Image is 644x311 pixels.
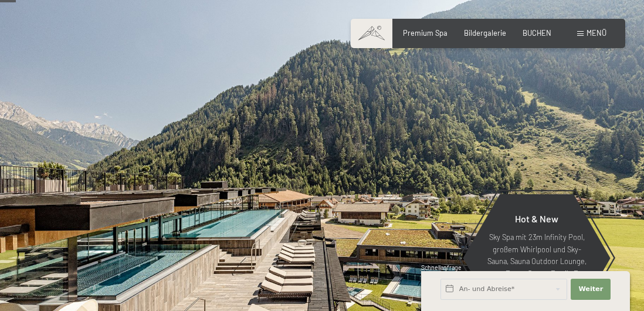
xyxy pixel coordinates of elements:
button: Weiter [571,279,611,300]
span: Hot & New [515,213,558,224]
span: Menü [587,28,606,38]
p: Sky Spa mit 23m Infinity Pool, großem Whirlpool und Sky-Sauna, Sauna Outdoor Lounge, neue Event-S... [486,231,588,303]
a: Bildergalerie [464,28,506,38]
a: BUCHEN [523,28,551,38]
a: Premium Spa [403,28,448,38]
span: Schnellanfrage [421,264,462,271]
span: Weiter [578,285,603,294]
